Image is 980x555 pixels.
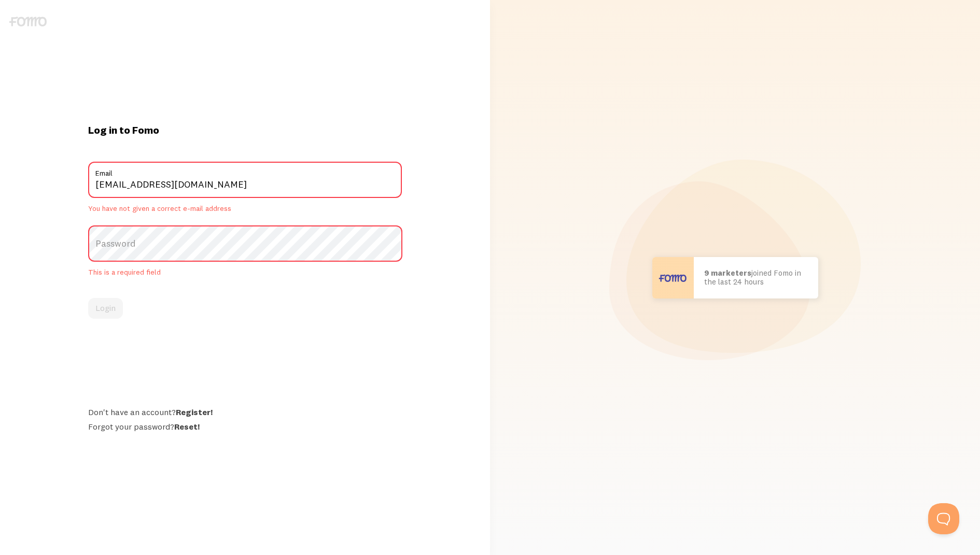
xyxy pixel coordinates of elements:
span: This is a required field [88,268,402,277]
iframe: Help Scout Beacon - Open [928,503,959,534]
label: Password [88,225,402,262]
b: 9 marketers [704,268,751,278]
img: User avatar [652,257,694,298]
a: Register! [176,407,213,417]
p: joined Fomo in the last 24 hours [704,269,808,286]
label: Email [88,162,402,179]
h1: Log in to Fomo [88,123,402,137]
a: Reset! [174,421,200,432]
img: fomo-logo-gray-b99e0e8ada9f9040e2984d0d95b3b12da0074ffd48d1e5cb62ac37fc77b0b268.svg [9,17,47,26]
div: Forgot your password? [88,421,402,432]
div: Don't have an account? [88,407,402,417]
span: You have not given a correct e-mail address [88,204,402,214]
